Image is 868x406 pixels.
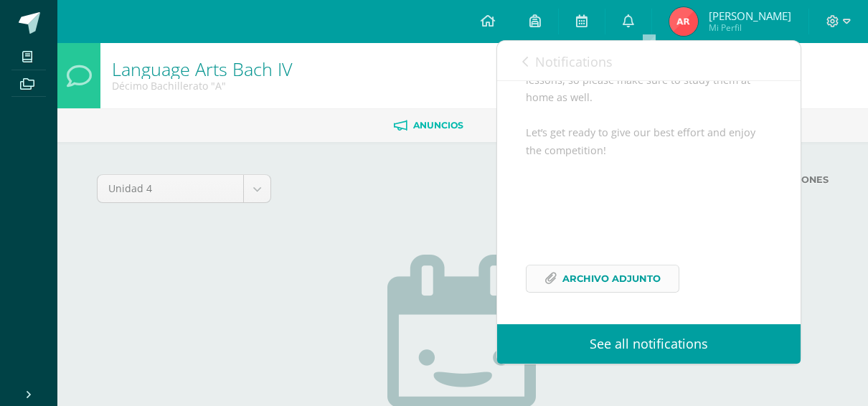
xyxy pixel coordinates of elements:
[535,53,613,70] span: Notifications
[709,22,791,34] span: Mi Perfil
[526,265,679,293] a: Archivo Adjunto
[407,174,829,185] label: Publicaciones
[108,175,232,202] span: Unidad 4
[497,324,801,364] a: See all notifications
[394,114,463,137] a: Anuncios
[98,175,270,202] a: Unidad 4
[562,265,661,292] span: Archivo Adjunto
[669,7,698,36] img: c9bcb59223d60cba950dd4d66ce03bcc.png
[112,79,293,93] div: Décimo Bachillerato 'A'
[112,59,293,79] h1: Language Arts Bach IV
[112,57,293,81] a: Language Arts Bach IV
[709,9,791,23] span: [PERSON_NAME]
[413,120,463,131] span: Anuncios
